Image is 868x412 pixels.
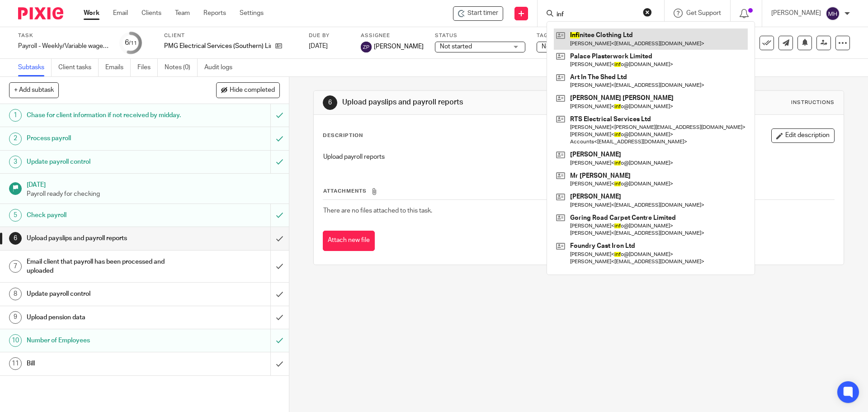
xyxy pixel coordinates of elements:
img: svg%3E [826,6,840,21]
label: Assignee [361,32,424,39]
h1: Upload payslips and payroll reports [342,98,598,107]
a: Audit logs [204,59,239,76]
div: 7 [9,260,22,273]
a: Team [175,9,190,18]
label: Tags [537,32,627,39]
div: 6 [125,38,137,48]
p: Description [323,132,363,139]
h1: Email client that payroll has been processed and uploaded [27,255,183,278]
div: 8 [9,288,22,300]
button: + Add subtask [9,82,59,98]
small: /11 [129,41,137,46]
span: Not started [542,43,574,50]
span: There are no files attached to this task. [323,208,432,214]
a: Client tasks [58,59,99,76]
button: Hide completed [216,82,280,98]
a: Work [84,9,99,18]
a: Email [113,9,128,18]
a: Subtasks [18,59,52,76]
img: Pixie [18,7,63,19]
label: Client [164,32,297,39]
h1: Upload payslips and payroll reports [27,232,183,245]
h1: Bill [27,357,183,370]
div: 6 [9,232,22,245]
span: Hide completed [230,87,275,94]
h1: Update payroll control [27,155,183,169]
div: 6 [323,95,337,110]
span: Attachments [323,189,367,194]
span: [PERSON_NAME] [374,42,424,51]
h1: Check payroll [27,208,183,222]
a: Files [137,59,158,76]
span: Not started [440,43,472,50]
div: 2 [9,133,22,145]
label: Status [435,32,525,39]
p: Upload payroll reports [323,152,834,161]
button: Attach new file [323,231,375,251]
span: [DATE] [309,43,328,49]
p: [PERSON_NAME] [771,9,821,18]
label: Task [18,32,108,39]
p: Payroll ready for checking [27,189,280,199]
a: Reports [203,9,226,18]
h1: Chase for client information if not received by midday. [27,109,183,122]
div: 3 [9,156,22,168]
div: Instructions [791,99,835,106]
h1: Upload pension data [27,311,183,324]
h1: [DATE] [27,178,280,189]
button: Edit description [771,128,835,143]
div: PMG Electrical Services (Southern) Limited - Payroll - Weekly/Variable wages/Pension [453,6,503,21]
div: 11 [9,357,22,370]
a: Settings [240,9,264,18]
a: Emails [105,59,131,76]
label: Due by [309,32,349,39]
span: Start timer [467,9,498,18]
a: Notes (0) [165,59,198,76]
div: 9 [9,311,22,324]
h1: Update payroll control [27,287,183,301]
p: PMG Electrical Services (Southern) Limited [164,42,271,51]
span: Get Support [686,10,721,16]
div: 1 [9,109,22,122]
input: Search [556,11,637,19]
img: svg%3E [361,42,372,52]
div: Payroll - Weekly/Variable wages/Pension [18,42,108,51]
div: 10 [9,334,22,347]
a: Clients [142,9,161,18]
h1: Process payroll [27,132,183,145]
div: 5 [9,209,22,222]
button: Clear [643,8,652,17]
h1: Number of Employees [27,334,183,347]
